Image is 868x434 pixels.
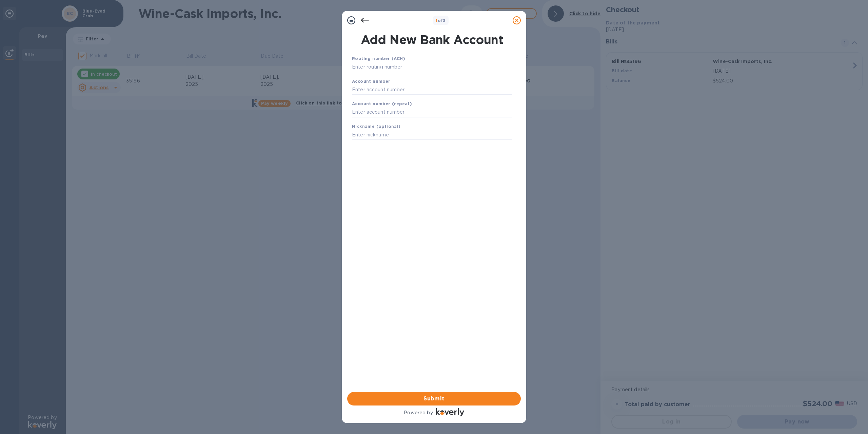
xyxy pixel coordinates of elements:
input: Enter account number [352,107,512,117]
b: of 3 [436,18,446,23]
p: Powered by [404,409,433,416]
span: Submit [353,395,515,403]
b: Nickname (optional) [352,124,401,129]
input: Enter routing number [352,62,512,72]
button: Submit [347,392,521,405]
h1: Add New Bank Account [348,33,516,47]
b: Routing number (ACH) [352,56,405,61]
input: Enter nickname [352,130,512,140]
img: Logo [436,408,464,416]
input: Enter account number [352,84,512,95]
b: Account number (repeat) [352,101,412,106]
span: 1 [436,18,437,23]
b: Account number [352,79,391,84]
